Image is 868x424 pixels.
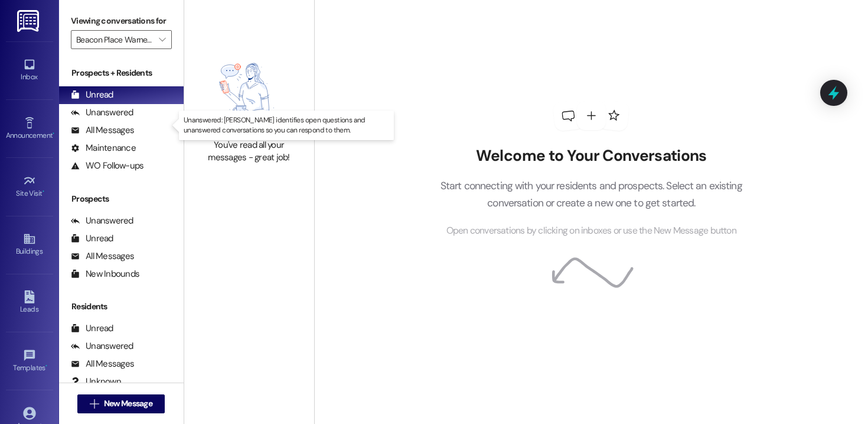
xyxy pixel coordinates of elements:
a: Site Visit • [6,171,53,203]
div: Residents [59,300,184,313]
a: Templates • [6,345,53,377]
span: • [45,362,47,370]
div: All Messages [71,358,134,370]
a: Buildings [6,229,53,261]
span: New Message [104,397,152,410]
div: Unread [71,89,113,101]
input: All communities [76,30,153,49]
p: Start connecting with your residents and prospects. Select an existing conversation or create a n... [422,177,760,211]
div: All Messages [71,124,134,137]
div: You've read all your messages - great job! [197,139,301,164]
img: empty-state [197,48,301,132]
div: Maintenance [71,142,136,154]
img: ResiDesk Logo [17,10,41,32]
div: Unread [71,232,113,245]
div: New Inbounds [71,268,139,280]
div: WO Follow-ups [71,160,143,172]
span: Open conversations by clicking on inboxes or use the New Message button [446,224,736,238]
p: Unanswered: [PERSON_NAME] identifies open questions and unanswered conversations so you can respo... [184,115,389,135]
a: Inbox [6,54,53,86]
span: • [53,130,54,138]
div: Prospects + Residents [59,67,184,79]
div: Prospects [59,193,184,205]
div: All Messages [71,250,134,263]
button: New Message [77,394,165,413]
div: Unread [71,322,113,335]
div: Unknown [71,376,121,388]
i:  [90,399,99,409]
div: Unanswered [71,215,133,227]
a: Leads [6,287,53,319]
h2: Welcome to Your Conversations [422,147,760,166]
label: Viewing conversations for [71,12,172,30]
div: Unanswered [71,340,133,352]
div: Unanswered [71,106,133,119]
i:  [159,35,165,44]
span: • [43,187,44,196]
